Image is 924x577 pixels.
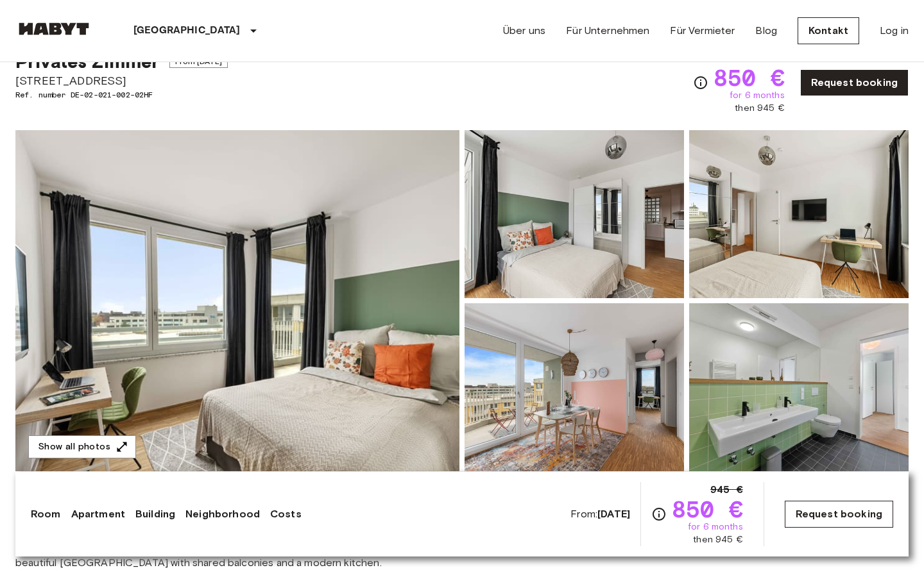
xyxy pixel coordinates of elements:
[15,89,228,101] span: Ref. number DE-02-021-002-02HF
[714,66,785,89] span: 850 €
[597,508,630,520] b: [DATE]
[15,130,459,471] img: Marketing picture of unit DE-02-021-002-02HF
[672,498,743,521] span: 850 €
[880,23,909,38] a: Log in
[15,22,92,35] img: Habyt
[503,23,545,38] a: Über uns
[755,23,777,38] a: Blog
[28,435,136,459] button: Show all photos
[670,23,735,38] a: Für Vermieter
[133,23,241,38] p: [GEOGRAPHIC_DATA]
[785,501,893,528] a: Request booking
[651,506,667,522] svg: Check cost overview for full price breakdown. Please note that discounts apply to new joiners onl...
[185,506,260,522] a: Neighborhood
[730,89,785,102] span: for 6 months
[689,130,909,298] img: Picture of unit DE-02-021-002-02HF
[566,23,649,38] a: Für Unternehmen
[735,102,785,115] span: then 945 €
[688,521,743,533] span: for 6 months
[689,303,909,471] img: Picture of unit DE-02-021-002-02HF
[570,507,630,521] span: From:
[71,506,125,522] a: Apartment
[15,72,228,89] span: [STREET_ADDRESS]
[693,75,708,90] svg: Check cost overview for full price breakdown. Please note that discounts apply to new joiners onl...
[31,506,61,522] a: Room
[693,533,743,546] span: then 945 €
[465,303,684,471] img: Picture of unit DE-02-021-002-02HF
[465,130,684,298] img: Picture of unit DE-02-021-002-02HF
[800,69,909,96] a: Request booking
[798,17,859,44] a: Kontakt
[135,506,175,522] a: Building
[270,506,302,522] a: Costs
[710,482,743,498] span: 945 €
